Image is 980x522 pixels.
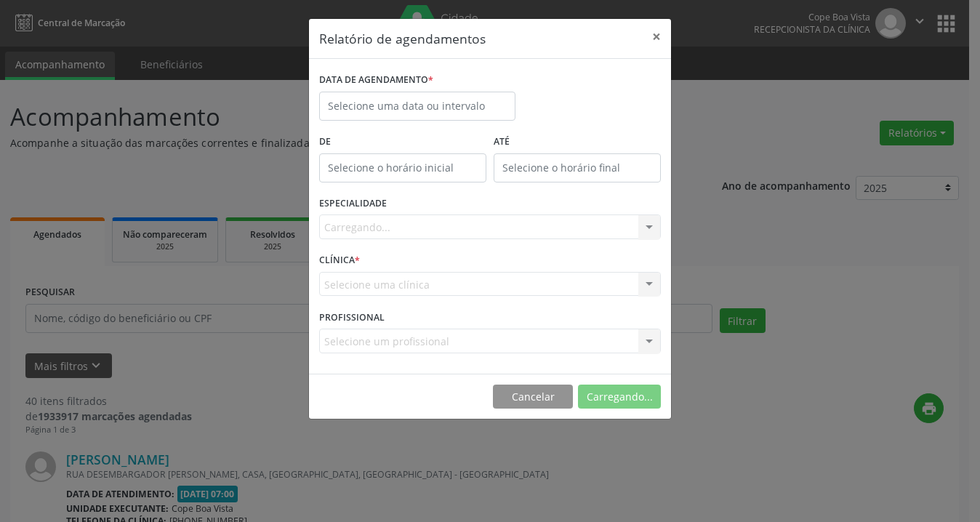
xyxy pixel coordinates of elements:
[494,153,661,182] input: Selecione o horário final
[642,19,671,55] button: Close
[319,193,387,215] label: ESPECIALIDADE
[319,92,515,121] input: Selecione uma data ou intervalo
[319,249,360,272] label: CLÍNICA
[319,131,486,153] label: De
[493,385,573,409] button: Cancelar
[319,29,486,48] h5: Relatório de agendamentos
[578,385,661,409] button: Carregando...
[319,69,433,92] label: DATA DE AGENDAMENTO
[319,153,486,182] input: Selecione o horário inicial
[319,306,385,329] label: PROFISSIONAL
[494,131,661,153] label: ATÉ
